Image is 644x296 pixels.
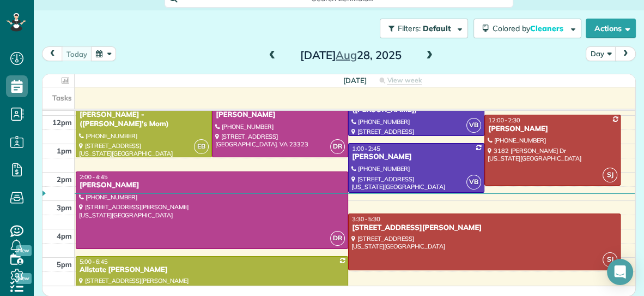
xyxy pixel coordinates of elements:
[79,181,345,190] div: [PERSON_NAME]
[52,93,72,102] span: Tasks
[466,118,481,133] span: VB
[343,76,367,85] span: [DATE]
[374,19,468,38] a: Filters: Default
[398,23,421,33] span: Filters:
[586,19,636,38] button: Actions
[488,125,617,134] div: [PERSON_NAME]
[62,46,92,61] button: today
[57,232,72,240] span: 4pm
[530,23,565,33] span: Cleaners
[330,231,345,246] span: DR
[57,203,72,212] span: 3pm
[215,110,345,120] div: [PERSON_NAME]
[466,175,481,190] span: VB
[352,145,380,152] span: 1:00 - 2:45
[586,46,616,61] button: Day
[52,118,72,127] span: 12pm
[423,23,452,33] span: Default
[351,223,617,233] div: [STREET_ADDRESS][PERSON_NAME]
[615,46,636,61] button: next
[488,116,520,124] span: 12:00 - 2:30
[80,173,108,181] span: 2:00 - 4:45
[80,258,108,265] span: 5:00 - 6:45
[607,259,633,285] div: Open Intercom Messenger
[194,139,209,154] span: EB
[336,48,357,62] span: Aug
[603,168,617,182] span: SJ
[57,175,72,183] span: 2pm
[283,49,419,61] h2: [DATE] 28, 2025
[42,46,63,61] button: prev
[387,76,422,85] span: View week
[473,19,581,38] button: Colored byCleaners
[352,215,380,223] span: 3:30 - 5:30
[57,260,72,269] span: 5pm
[330,139,345,154] span: DR
[79,265,345,275] div: Allstate [PERSON_NAME]
[79,110,209,129] div: [PERSON_NAME] - ([PERSON_NAME]'s Mom)
[603,252,617,267] span: SJ
[380,19,468,38] button: Filters: Default
[351,152,481,162] div: [PERSON_NAME]
[57,146,72,155] span: 1pm
[493,23,567,33] span: Colored by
